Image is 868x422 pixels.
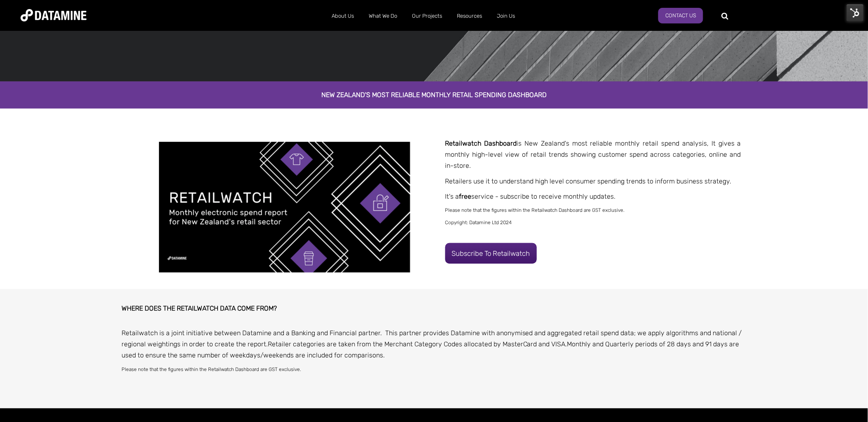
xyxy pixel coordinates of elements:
strong: Retailwatch Dashboard [445,139,517,147]
a: About Us [324,5,361,27]
a: Resources [449,5,489,27]
span: Please note that the figures within the Retailwatch Dashboard are GST exclusive. [445,207,625,213]
img: Retailwatch Report Template [159,142,410,273]
a: Subscribe to Retailwatch [445,243,537,264]
img: HubSpot Tools Menu Toggle [847,4,864,21]
img: Datamine [21,9,87,21]
span: New Zealand's most reliable monthly retail spending dashboard [321,91,547,99]
span: Retailer categories are taken from the Merchant Category Codes allocated by MasterCard and VISA [268,340,566,348]
a: Join Us [489,5,522,27]
span: Retailers use it to understand high level consumer spending trends to inform business strategy. [445,177,732,185]
span: free [459,192,472,200]
span: Copyright: Datamine Ltd 2024 [445,220,512,225]
strong: WHERE DOES THE RETAILWATCH DATA COME FROM? [122,304,277,312]
p: Retailwatch is a joint initiative between Datamine and a Banking and Financial partner. This part... [122,327,746,361]
a: Contact Us [658,8,703,23]
span: Please note that the figures within the Retailwatch Dashboard are GST exclusive. [122,366,301,372]
span: It's a service - subscribe to receive monthly updates. [445,192,616,200]
a: What We Do [361,5,405,27]
span: is New Zealand's most reliable monthly retail spend analysis, It gives a monthly high-level view ... [445,139,742,169]
a: Our Projects [405,5,449,27]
